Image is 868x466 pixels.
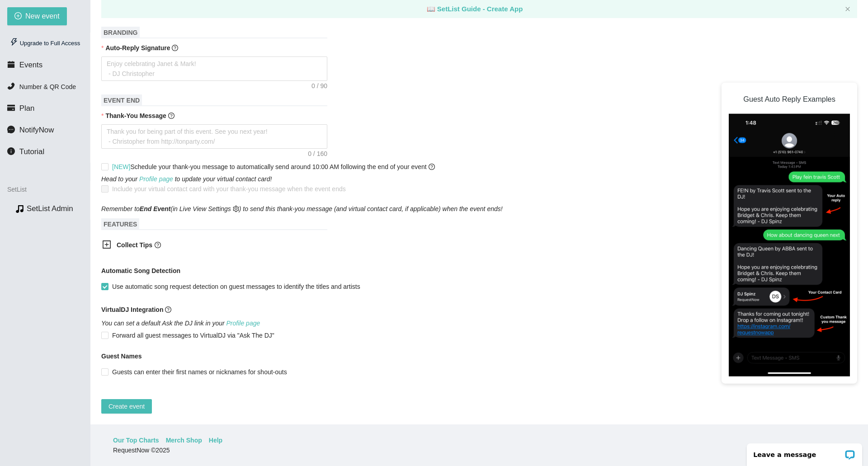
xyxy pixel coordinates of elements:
span: credit-card [7,104,15,112]
span: Create event [108,401,145,411]
b: Auto-Reply Signature [105,44,170,52]
span: question-circle [155,242,161,248]
span: message [7,126,15,133]
img: DJ Request Instructions [729,114,850,377]
span: Include your virtual contact card with your thank-you message when the event ends [112,185,346,193]
a: SetList Admin [27,204,73,213]
span: Events [19,61,42,69]
span: question-circle [172,45,178,51]
i: You can set a default Ask the DJ link in your [101,320,260,327]
a: Profile page [226,320,260,327]
b: Thank-You Message [105,112,166,119]
span: thunderbolt [10,38,18,46]
span: Schedule your thank-you message to automatically send around 10:00 AM following the end of your e... [112,163,435,170]
button: close [845,6,850,12]
span: NotifyNow [19,126,54,134]
span: info-circle [7,147,15,155]
button: plus-circleNew event [7,7,67,25]
div: RequestNow © 2025 [113,445,843,455]
b: Automatic Song Detection [101,266,180,276]
span: plus-square [102,240,111,249]
span: Plan [19,104,35,113]
a: Merch Shop [166,435,202,445]
b: Collect Tips [117,241,152,249]
span: laptop [427,5,435,13]
span: question-circle [165,306,171,313]
span: Forward all guest messages to VirtualDJ via "Ask The DJ" [108,330,278,340]
iframe: LiveChat chat widget [741,438,868,466]
span: question-circle [429,164,435,170]
div: Collect Tipsquestion-circle [95,235,321,257]
i: Remember to (in Live View Settings ) to send this thank-you message (and virtual contact card, if... [101,205,503,212]
span: plus-circle [14,12,22,21]
b: Guest Names [101,353,142,360]
span: question-circle [168,113,175,119]
a: Our Top Charts [113,435,159,445]
span: phone [7,82,15,90]
a: Profile page [139,175,173,183]
span: Guests can enter their first names or nicknames for shout-outs [108,367,291,377]
button: Create event [101,399,152,414]
span: calendar [7,61,15,68]
b: End Event [140,205,170,212]
a: Help [209,435,222,445]
span: Number & QR Code [19,83,76,90]
h3: Guest Auto Reply Examples [729,89,850,108]
b: VirtualDJ Integration [101,306,163,313]
span: setting [233,206,239,212]
i: Head to your to update your virtual contact card! [101,175,272,183]
a: laptop SetList Guide - Create App [427,5,523,13]
span: Tutorial [19,147,44,156]
span: [NEW] [112,163,130,170]
span: EVENT END [101,94,142,106]
div: Upgrade to Full Access [7,34,83,52]
span: New event [25,10,60,22]
span: BRANDING [101,27,140,38]
span: FEATURES [101,218,139,230]
span: Use automatic song request detection on guest messages to identify the titles and artists [108,282,364,292]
